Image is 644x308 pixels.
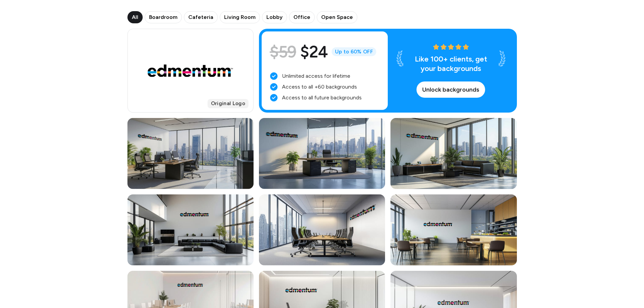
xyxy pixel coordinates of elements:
p: Like 100+ clients, get your backgrounds [409,54,493,73]
span: $24 [300,40,328,64]
span: Open Space [321,13,353,21]
span: Cafeteria [188,13,213,21]
button: Open Space [317,11,357,23]
button: Lobby [262,11,287,23]
span: All [132,13,138,21]
img: Project logo [146,63,234,78]
span: Boardroom [149,13,177,21]
button: All [127,11,143,23]
button: Unlock backgrounds [416,81,485,98]
span: $59 [270,40,296,64]
li: Access to all +60 backgrounds [270,83,380,91]
button: Living Room [220,11,260,23]
button: Office [289,11,315,23]
span: Original Logo [208,99,248,108]
span: Living Room [224,13,256,21]
span: Office [293,13,310,21]
button: Cafeteria [184,11,218,23]
span: Unlock backgrounds [422,85,479,94]
img: Laurel White [499,50,505,67]
li: Unlimited access for lifetime [270,72,380,80]
img: Laurel White [397,50,403,67]
button: Boardroom [145,11,182,23]
span: Up to 60% OFF [332,47,376,56]
li: Access to all future backgrounds [270,94,380,102]
span: Lobby [266,13,283,21]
